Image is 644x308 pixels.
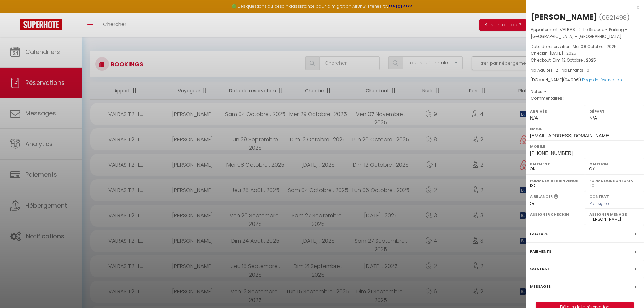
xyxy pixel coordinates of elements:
label: Formulaire Bienvenue [530,177,580,184]
span: - [544,89,547,94]
p: Notes : [531,88,639,95]
label: Départ [589,108,640,115]
p: Date de réservation : [531,43,639,50]
span: Pas signé [589,200,609,206]
label: Assigner Menage [589,211,640,218]
span: VALRAS T2 · Le Sirocco - Parking - [GEOGRAPHIC_DATA] - [GEOGRAPHIC_DATA] [531,27,627,39]
label: Contrat [589,194,609,198]
span: ( €) [563,77,581,83]
span: N/A [589,115,597,121]
span: 6921498 [602,13,627,22]
label: A relancer [530,194,553,199]
span: N/A [530,115,538,121]
label: Facture [530,230,548,237]
label: Formulaire Checkin [589,177,640,184]
span: [PHONE_NUMBER] [530,150,573,156]
label: Messages [530,283,551,290]
a: Page de réservation [582,77,622,83]
label: Caution [589,161,640,167]
span: Nb Adultes : 2 - [531,67,589,73]
span: Nb Enfants : 0 [562,67,589,73]
label: Assigner Checkin [530,211,580,218]
span: Dim 12 Octobre . 2025 [553,57,596,63]
span: [EMAIL_ADDRESS][DOMAIN_NAME] [530,133,610,138]
div: [DOMAIN_NAME] [531,77,639,84]
label: Arrivée [530,108,580,115]
label: Email [530,125,640,132]
label: Contrat [530,265,550,273]
p: Checkout : [531,57,639,64]
p: Appartement : [531,26,639,40]
label: Paiements [530,248,551,255]
span: Mer 08 Octobre . 2025 [573,44,617,49]
div: x [526,3,639,11]
label: Paiement [530,161,580,167]
p: Checkin : [531,50,639,57]
p: Commentaires : [531,95,639,102]
label: Mobile [530,143,640,150]
span: ( ) [599,13,630,22]
span: [DATE] . 2025 [550,50,576,56]
span: - [564,95,567,101]
div: [PERSON_NAME] [531,11,597,22]
i: Sélectionner OUI si vous souhaiter envoyer les séquences de messages post-checkout [554,194,558,201]
span: 94.99 [565,77,576,83]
